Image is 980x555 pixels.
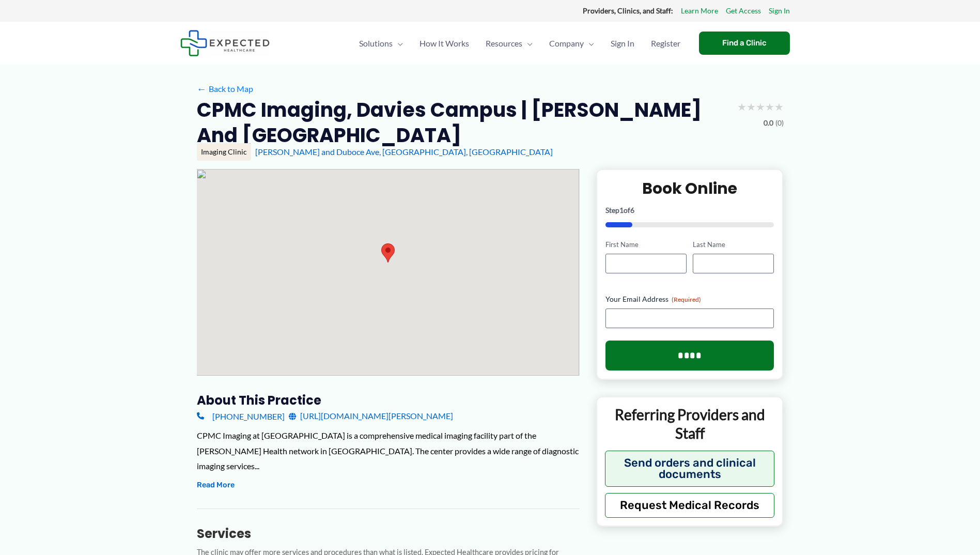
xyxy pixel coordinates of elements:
nav: Primary Site Navigation [351,25,689,61]
img: Expected Healthcare Logo - side, dark font, small [180,30,270,56]
button: Send orders and clinical documents [605,451,775,487]
span: Register [651,25,680,61]
span: ★ [746,97,756,116]
span: ★ [756,97,765,116]
a: [PERSON_NAME] and Duboce Ave, [GEOGRAPHIC_DATA], [GEOGRAPHIC_DATA] [255,147,553,157]
a: [PHONE_NUMBER] [197,408,285,424]
label: First Name [605,240,687,250]
span: Sign In [611,25,634,61]
span: ★ [737,97,746,116]
span: Menu Toggle [393,25,403,61]
div: Imaging Clinic [197,143,251,161]
a: Learn More [681,4,718,18]
span: 6 [630,206,634,214]
strong: Providers, Clinics, and Staff: [583,6,673,15]
a: Sign In [769,4,790,18]
span: ★ [765,97,774,116]
span: Company [549,25,584,61]
span: Resources [486,25,522,61]
h2: CPMC Imaging, Davies Campus | [PERSON_NAME] and [GEOGRAPHIC_DATA] [197,97,729,148]
a: ResourcesMenu Toggle [477,25,541,61]
p: Step of [605,207,774,214]
p: Referring Providers and Staff [605,405,775,443]
div: CPMC Imaging at [GEOGRAPHIC_DATA] is a comprehensive medical imaging facility part of the [PERSON... [197,428,580,474]
a: ←Back to Map [197,81,253,97]
a: CompanyMenu Toggle [541,25,602,61]
a: Sign In [602,25,643,61]
span: (Required) [672,296,701,303]
h2: Book Online [605,178,774,198]
a: Register [643,25,689,61]
a: SolutionsMenu Toggle [351,25,411,61]
button: Request Medical Records [605,493,775,518]
span: ★ [774,97,784,116]
label: Your Email Address [605,294,774,304]
span: 1 [619,206,624,214]
a: Get Access [726,4,761,18]
span: Solutions [359,25,393,61]
h3: Services [197,526,580,542]
label: Last Name [693,240,774,250]
h3: About this practice [197,392,580,408]
a: [URL][DOMAIN_NAME][PERSON_NAME] [289,408,453,424]
span: Menu Toggle [522,25,533,61]
span: 0.0 [764,116,773,130]
span: ← [197,84,207,94]
button: Read More [197,479,235,491]
span: How It Works [419,25,469,61]
span: Menu Toggle [584,25,594,61]
span: (0) [775,116,784,130]
a: Find a Clinic [699,32,790,55]
a: How It Works [411,25,477,61]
